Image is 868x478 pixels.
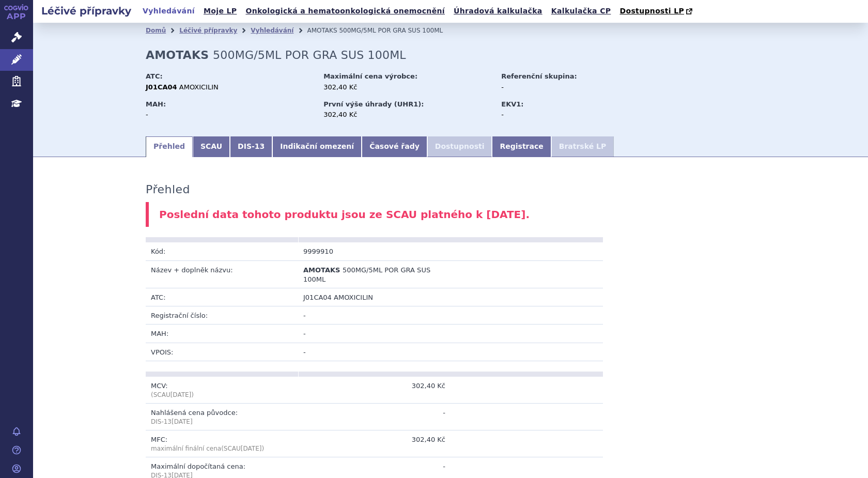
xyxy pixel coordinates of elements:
[241,445,262,452] span: [DATE]
[298,242,451,260] td: 9999910
[298,306,603,325] td: -
[146,260,298,288] td: Název + doplněk názvu:
[179,83,219,91] span: AMOXICILIN
[146,343,298,361] td: VPOIS:
[171,391,192,398] span: [DATE]
[146,83,177,91] strong: J01CA04
[298,343,603,361] td: -
[298,377,451,404] td: 302,40 Kč
[146,27,166,34] a: Domů
[146,202,755,227] div: Poslední data tohoto produktu jsou ze SCAU platného k [DATE].
[548,4,614,18] a: Kalkulačka CP
[307,27,337,34] span: AMOTAKS
[619,7,684,15] span: Dostupnosti LP
[298,430,451,457] td: 302,40 Kč
[334,294,373,301] span: AMOXICILIN
[146,242,298,260] td: Kód:
[193,136,230,157] a: SCAU
[33,4,139,18] h2: Léčivé přípravky
[501,110,617,119] div: -
[221,445,264,452] span: (SCAU )
[492,136,551,157] a: Registrace
[151,391,194,398] span: (SCAU )
[339,27,443,34] span: 500MG/5ML POR GRA SUS 100ML
[501,72,577,80] strong: Referenční skupina:
[272,136,362,157] a: Indikační omezení
[146,110,314,119] div: -
[323,100,424,108] strong: První výše úhrady (UHR1):
[501,83,617,92] div: -
[616,4,698,19] a: Dostupnosti LP
[303,294,332,301] span: J01CA04
[451,4,546,18] a: Úhradová kalkulačka
[298,325,603,343] td: -
[146,49,209,61] strong: AMOTAKS
[146,377,298,404] td: MCV:
[146,183,190,196] h3: Přehled
[146,325,298,343] td: MAH:
[501,100,523,108] strong: EKV1:
[146,100,166,108] strong: MAH:
[179,27,237,34] a: Léčivé přípravky
[213,49,406,61] span: 500MG/5ML POR GRA SUS 100ML
[323,72,417,80] strong: Maximální cena výrobce:
[146,430,298,457] td: MFC:
[146,72,163,80] strong: ATC:
[146,306,298,325] td: Registrační číslo:
[200,4,240,18] a: Moje LP
[242,4,448,18] a: Onkologická a hematoonkologická onemocnění
[146,403,298,430] td: Nahlášená cena původce:
[172,418,193,425] span: [DATE]
[151,418,293,426] p: DIS-13
[139,4,198,18] a: Vyhledávání
[146,136,193,157] a: Přehled
[146,288,298,306] td: ATC:
[323,110,491,119] div: 302,40 Kč
[303,266,430,283] span: 500MG/5ML POR GRA SUS 100ML
[298,403,451,430] td: -
[151,444,293,453] p: maximální finální cena
[303,266,340,274] span: AMOTAKS
[230,136,272,157] a: DIS-13
[362,136,427,157] a: Časové řady
[323,83,491,92] div: 302,40 Kč
[251,27,293,34] a: Vyhledávání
